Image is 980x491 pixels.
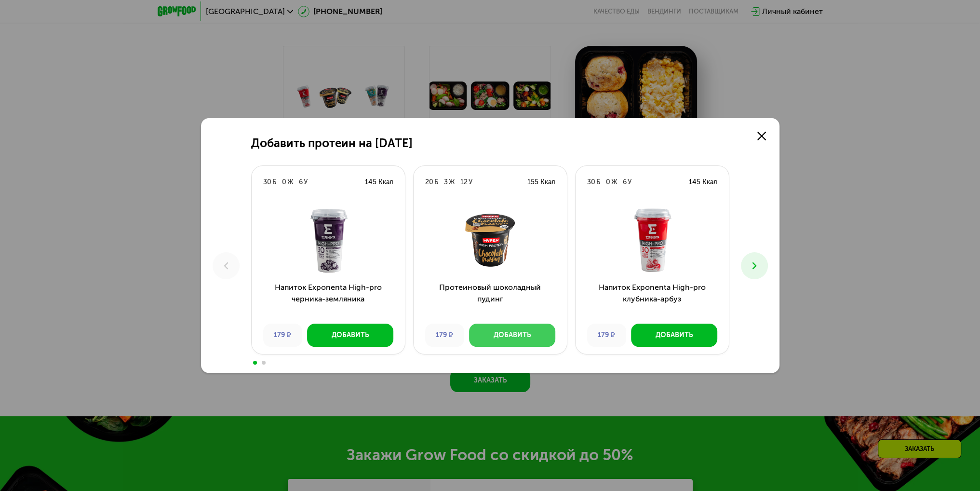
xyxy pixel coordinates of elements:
div: 179 ₽ [425,324,464,347]
h3: Протеиновый шоколадный пудинг [414,282,567,316]
div: 6 [623,177,627,187]
button: Добавить [469,324,555,347]
div: Ж [449,177,455,187]
div: 145 Ккал [365,177,393,187]
div: 30 [587,177,595,187]
button: Добавить [631,324,717,347]
div: 179 ₽ [263,324,302,347]
div: 179 ₽ [587,324,626,347]
div: 145 Ккал [689,177,717,187]
div: У [469,177,472,187]
div: Добавить [656,330,693,340]
div: 30 [263,177,271,187]
div: 20 [425,177,433,187]
div: 12 [460,177,468,187]
div: У [628,177,631,187]
div: 0 [282,177,286,187]
div: Добавить [494,330,531,340]
button: Добавить [307,324,393,347]
div: Ж [287,177,293,187]
div: 155 Ккал [527,177,555,187]
div: Ж [611,177,617,187]
h3: Напиток Exponenta High-pro клубника-арбуз [576,282,729,316]
h2: Добавить протеин на [DATE] [251,136,413,150]
div: 0 [606,177,610,187]
img: Напиток Exponenta High-pro клубника-арбуз [583,206,721,274]
img: Напиток Exponenta High-pro черника-земляника [259,206,397,274]
h3: Напиток Exponenta High-pro черника-земляника [252,282,405,316]
div: Добавить [332,330,369,340]
div: Б [434,177,438,187]
div: 3 [444,177,448,187]
div: Б [596,177,600,187]
div: 6 [299,177,303,187]
img: Протеиновый шоколадный пудинг [421,206,559,274]
div: У [304,177,308,187]
div: Б [272,177,276,187]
